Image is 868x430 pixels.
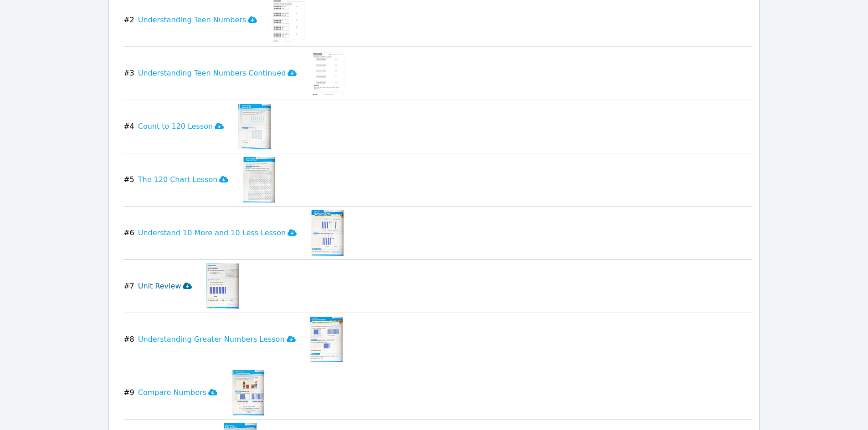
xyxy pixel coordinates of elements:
[238,104,271,149] img: Count to 120 Lesson
[123,263,199,309] button: #7Unit Review
[123,210,304,256] button: #6Understand 10 More and 10 Less Lesson
[138,68,297,79] h3: Understanding Teen Numbers Continued
[138,174,229,185] h3: The 120 Chart Lesson
[123,51,304,96] button: #3Understanding Teen Numbers Continued
[123,387,134,398] span: # 9
[123,157,236,202] button: #5The 120 Chart Lesson
[123,281,134,292] span: # 7
[138,228,297,238] h3: Understand 10 More and 10 Less Lesson
[138,15,257,25] h3: Understanding Teen Numbers
[232,370,264,415] img: Compare Numbers
[123,174,134,185] span: # 5
[123,121,134,132] span: # 4
[206,263,239,309] img: Unit Review
[138,281,192,292] h3: Unit Review
[311,51,346,96] img: Understanding Teen Numbers Continued
[123,228,134,238] span: # 6
[123,317,303,362] button: #8Understanding Greater Numbers Lesson
[138,121,224,132] h3: Count to 120 Lesson
[123,104,231,149] button: #4Count to 120 Lesson
[123,370,225,415] button: #9Compare Numbers
[310,317,343,362] img: Understanding Greater Numbers Lesson
[123,334,134,345] span: # 8
[123,15,134,25] span: # 2
[243,157,275,202] img: The 120 Chart Lesson
[123,68,134,79] span: # 3
[138,334,296,345] h3: Understanding Greater Numbers Lesson
[138,387,217,398] h3: Compare Numbers
[311,210,344,256] img: Understand 10 More and 10 Less Lesson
